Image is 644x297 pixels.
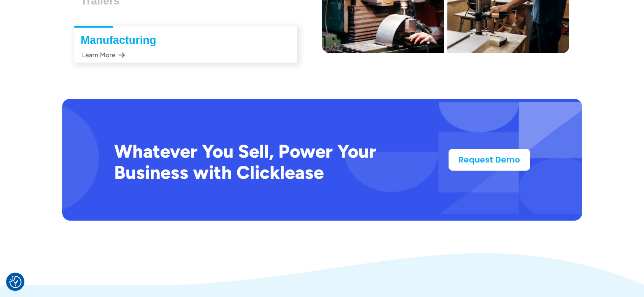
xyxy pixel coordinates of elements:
[81,47,125,63] div: Learn More
[114,141,423,183] h2: Whatever You Sell, Power Your Business with Clicklease
[449,149,530,171] a: Request Demo
[81,34,163,46] h3: Manufacturing
[9,276,22,288] button: Consent Preferences
[9,276,22,288] img: Revisit consent button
